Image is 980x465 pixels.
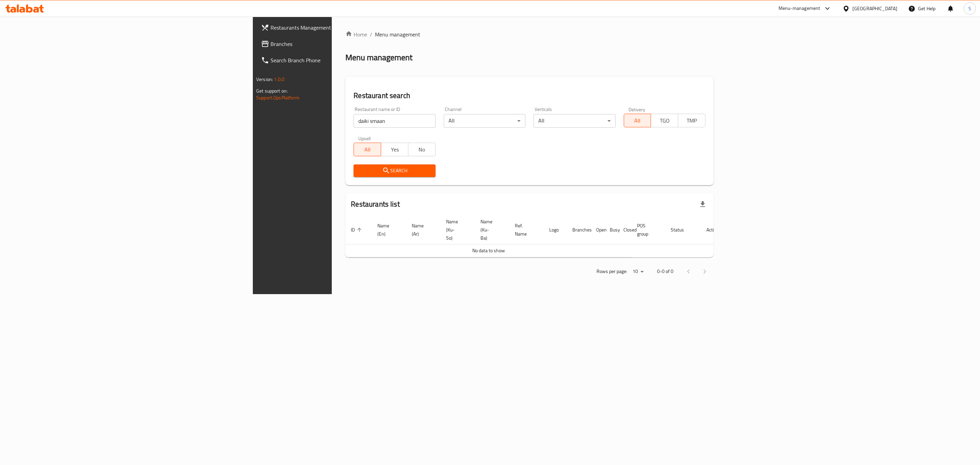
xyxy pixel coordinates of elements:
[274,75,284,84] span: 1.0.0
[354,164,435,177] button: Search
[852,5,897,12] div: [GEOGRAPHIC_DATA]
[968,5,971,12] span: S
[567,215,591,244] th: Branches
[446,218,467,242] span: Name (Ku-So)
[628,107,646,112] label: Delivery
[480,218,501,242] span: Name (Ku-Ba)
[534,114,615,128] div: All
[354,91,705,101] h2: Restaurant search
[256,86,288,95] span: Get support on:
[604,215,618,244] th: Busy
[256,75,273,84] span: Version:
[271,56,411,64] span: Search Branch Phone
[597,267,627,276] p: Rows per page:
[627,116,649,126] span: All
[345,215,724,257] table: enhanced table
[444,114,525,128] div: All
[256,19,416,36] a: Restaurants Management
[472,246,505,255] span: No data to show
[351,226,364,234] span: ID
[354,114,435,128] input: Search for restaurant name or ID..
[515,222,536,238] span: Ref. Name
[412,222,432,238] span: Name (Ar)
[618,215,632,244] th: Closed
[630,267,646,277] div: Rows per page:
[411,145,433,155] span: No
[544,215,567,244] th: Logo
[624,114,651,127] button: All
[701,215,724,244] th: Action
[384,145,406,155] span: Yes
[408,143,436,156] button: No
[358,136,371,141] label: Upsell
[637,222,657,238] span: POS group
[381,143,408,156] button: Yes
[256,93,299,102] a: Support.OpsPlatform
[271,23,411,32] span: Restaurants Management
[654,116,675,126] span: TGO
[354,143,381,156] button: All
[681,116,703,126] span: TMP
[671,226,693,234] span: Status
[779,4,820,13] div: Menu-management
[256,36,416,52] a: Branches
[359,166,430,175] span: Search
[377,222,398,238] span: Name (En)
[591,215,604,244] th: Open
[651,114,678,127] button: TGO
[271,40,411,48] span: Branches
[657,267,673,276] p: 0-0 of 0
[345,30,714,38] nav: breadcrumb
[357,145,378,155] span: All
[678,114,705,127] button: TMP
[351,199,399,209] h2: Restaurants list
[695,196,711,212] div: Export file
[256,52,416,68] a: Search Branch Phone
